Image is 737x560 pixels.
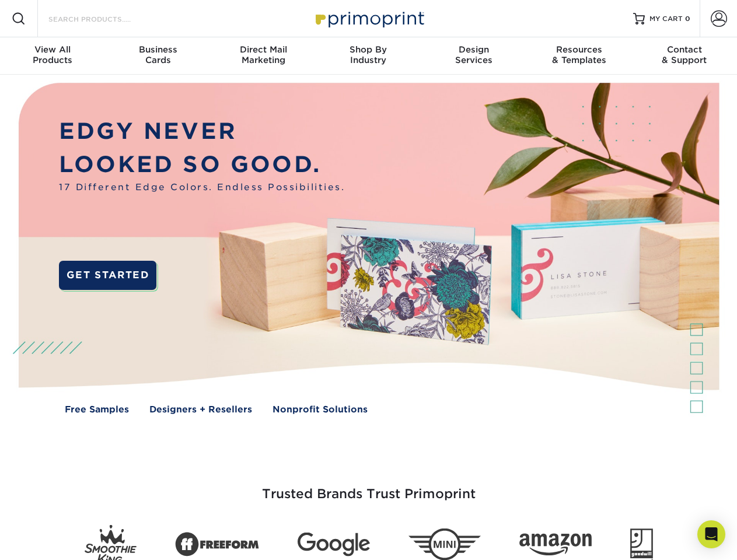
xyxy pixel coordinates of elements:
span: Direct Mail [211,44,316,55]
a: Shop ByIndustry [316,37,421,75]
div: Industry [316,44,421,65]
span: Contact [632,44,737,55]
span: Shop By [316,44,421,55]
a: DesignServices [421,37,526,75]
a: Contact& Support [632,37,737,75]
span: Resources [526,44,631,55]
a: Resources& Templates [526,37,631,75]
h3: Trusted Brands Trust Primoprint [27,459,710,516]
a: Nonprofit Solutions [273,403,368,416]
p: EDGY NEVER [59,115,345,148]
div: & Templates [526,44,631,65]
img: Goodwill [630,528,653,560]
div: Marketing [211,44,316,65]
div: Services [421,44,526,65]
p: LOOKED SO GOOD. [59,148,345,181]
a: Designers + Resellers [149,403,252,416]
input: SEARCH PRODUCTS..... [47,12,161,26]
img: Primoprint [310,6,427,31]
a: BusinessCards [105,37,210,75]
div: Cards [105,44,210,65]
a: GET STARTED [59,261,156,290]
img: Amazon [519,534,592,556]
span: Design [421,44,526,55]
div: & Support [632,44,737,65]
span: Business [105,44,210,55]
div: Open Intercom Messenger [697,520,725,548]
a: Free Samples [65,403,129,416]
span: 0 [685,15,690,23]
img: Google [298,533,370,556]
span: 17 Different Edge Colors. Endless Possibilities. [59,181,345,194]
a: Direct MailMarketing [211,37,316,75]
span: MY CART [649,14,683,24]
